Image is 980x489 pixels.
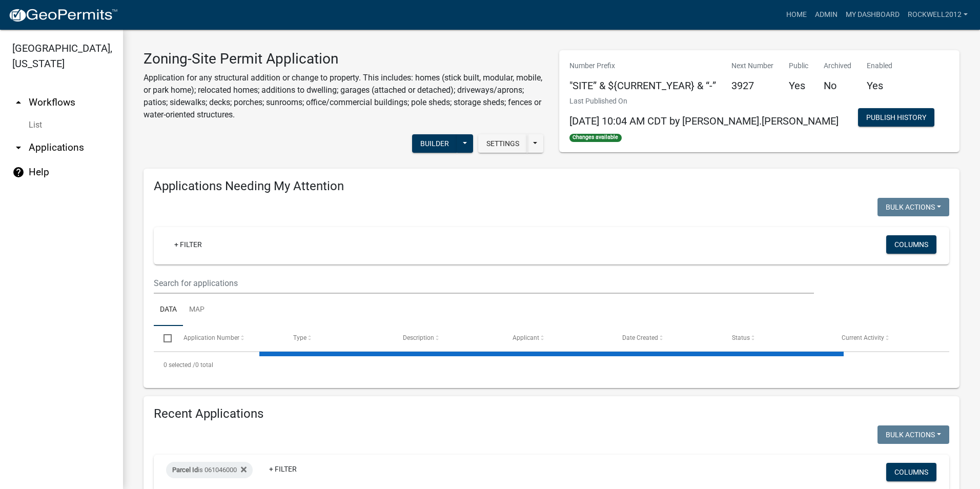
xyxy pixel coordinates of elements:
span: Description [403,334,434,341]
h5: "SITE” & ${CURRENT_YEAR} & “-” [569,79,716,92]
span: Applicant [513,334,539,341]
a: Home [782,5,811,25]
p: Archived [824,60,851,71]
span: Status [732,334,750,341]
span: 0 selected / [164,361,195,369]
datatable-header-cell: Date Created [612,326,722,351]
datatable-header-cell: Current Activity [832,326,942,351]
div: is 061046000 [166,462,253,478]
span: Application Number [183,334,239,341]
span: Parcel Id [172,466,198,474]
datatable-header-cell: Type [283,326,393,351]
wm-modal-confirm: Workflow Publish History [858,114,934,123]
button: Columns [886,235,936,254]
span: Type [293,334,307,341]
datatable-header-cell: Select [154,326,173,351]
h5: 3927 [731,79,773,92]
h4: Applications Needing My Attention [154,179,949,194]
i: arrow_drop_down [12,141,25,154]
button: Bulk Actions [877,425,949,444]
button: Bulk Actions [877,198,949,216]
datatable-header-cell: Application Number [173,326,283,351]
span: Changes available [569,134,622,142]
h5: Yes [789,79,808,92]
a: Map [183,294,211,327]
h5: No [824,79,851,92]
i: help [12,166,25,178]
a: My Dashboard [842,5,904,25]
datatable-header-cell: Applicant [503,326,612,351]
h5: Yes [867,79,892,92]
div: 0 total [154,352,949,378]
a: Rockwell2012 [904,5,972,25]
span: [DATE] 10:04 AM CDT by [PERSON_NAME].[PERSON_NAME] [569,115,839,127]
datatable-header-cell: Status [722,326,832,351]
button: Publish History [858,108,934,127]
i: arrow_drop_up [12,96,25,109]
p: Number Prefix [569,60,716,71]
a: Admin [811,5,842,25]
p: Last Published On [569,96,839,107]
p: Application for any structural addition or change to property. This includes: homes (stick built,... [144,72,544,121]
a: + Filter [166,235,210,254]
span: Date Created [622,334,658,341]
p: Enabled [867,60,892,71]
button: Builder [412,134,457,153]
span: Current Activity [842,334,884,341]
input: Search for applications [154,273,814,294]
h4: Recent Applications [154,406,949,421]
a: + Filter [261,460,305,478]
p: Next Number [731,60,773,71]
h3: Zoning-Site Permit Application [144,50,544,68]
p: Public [789,60,808,71]
button: Columns [886,463,936,481]
datatable-header-cell: Description [393,326,503,351]
a: Data [154,294,183,327]
button: Settings [478,134,527,153]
